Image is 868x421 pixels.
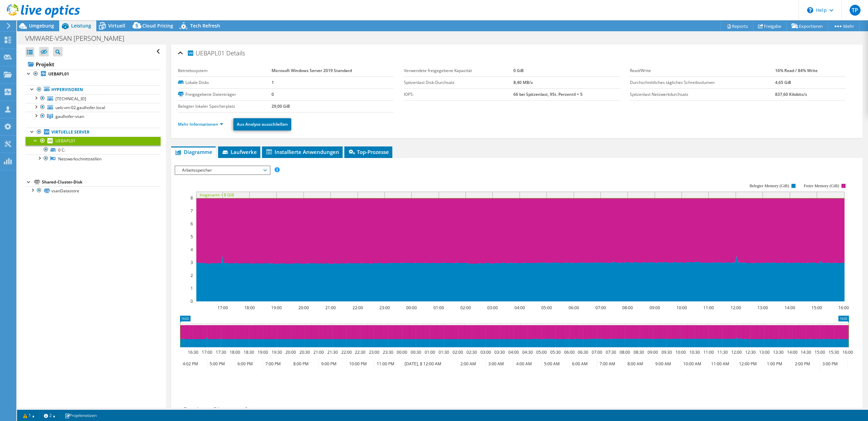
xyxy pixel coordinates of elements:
[22,35,135,42] h1: VMWARE-VSAN [PERSON_NAME]
[191,208,193,214] text: 7
[191,260,193,265] text: 3
[178,103,272,110] label: Belegter lokaler Speicherplatz
[466,349,477,355] text: 02:30
[619,349,630,355] text: 08:00
[750,183,789,188] text: Belegter Memory (GiB)
[178,79,272,86] label: Lokale Disks
[26,112,161,121] a: gaulhofer-vsan
[513,68,524,73] b: 0 GiB
[838,305,849,311] text: 16:00
[272,68,352,73] b: Microsoft Windows Server 2019 Standard
[178,67,272,74] label: Betriebssystem
[487,305,497,311] text: 03:00
[26,103,161,112] a: ueb-vm-02.gaulhofer.local
[191,285,193,291] text: 1
[775,80,791,85] b: 4,65 GiB
[71,22,91,29] span: Leistung
[703,349,714,355] text: 11:00
[26,137,161,145] a: UEBAPL01
[175,403,273,416] h2: Erweiterte Diagramm-Steuerung
[226,49,245,57] span: Details
[513,91,583,97] b: 66 bei Spitzenlast, 95t. Perzentil = 5
[676,305,687,311] text: 10:00
[18,411,39,420] a: 1
[229,349,240,355] text: 18:00
[807,7,813,13] svg: \n
[178,121,223,127] a: Mehr Informationen
[201,349,212,355] text: 17:00
[541,305,552,311] text: 05:00
[675,349,686,355] text: 10:00
[271,305,281,311] text: 19:00
[55,105,105,110] span: ueb-vm-02.gaulhofer.local
[404,79,513,86] label: Spitzenlast Disk-Durchsatz
[775,68,818,73] b: 16% Read / 84% Write
[828,349,839,355] text: 15:30
[508,349,519,355] text: 04:00
[513,80,533,85] b: 8,40 MB/s
[633,349,644,355] text: 08:30
[775,91,807,97] b: 837,60 Kilobits/s
[494,349,505,355] text: 03:30
[178,91,272,98] label: Freigegebene Datenträger
[243,349,254,355] text: 18:30
[26,128,161,137] a: Virtuelle Server
[804,183,839,188] text: Freier Memory (GiB)
[731,349,741,355] text: 12:00
[433,305,444,311] text: 01:00
[460,305,471,311] text: 02:00
[26,70,161,78] a: UEBAPL01
[522,349,533,355] text: 04:30
[191,221,193,227] text: 6
[265,148,339,155] span: Installierte Anwendungen
[285,349,296,355] text: 20:00
[480,349,491,355] text: 03:00
[536,349,546,355] text: 05:00
[215,349,226,355] text: 17:30
[703,305,714,311] text: 11:00
[514,305,525,311] text: 04:00
[187,349,198,355] text: 16:30
[406,305,416,311] text: 00:00
[26,154,161,163] a: Netzwerkschnittstellen
[29,22,54,29] span: Umgebung
[784,305,795,311] text: 14:00
[341,349,351,355] text: 22:00
[622,305,633,311] text: 08:00
[773,349,783,355] text: 13:30
[55,113,84,119] span: gaulhofer-vsan
[179,166,266,174] span: Arbeitsspeicher
[48,71,69,77] b: UEBAPL01
[142,22,173,29] span: Cloud Pricing
[355,349,365,355] text: 22:30
[404,67,513,74] label: Verwendete freigegebene Kapazität
[649,305,660,311] text: 09:00
[438,349,449,355] text: 01:30
[352,305,363,311] text: 22:00
[379,305,390,311] text: 23:00
[787,349,797,355] text: 14:00
[842,349,853,355] text: 16:00
[410,349,421,355] text: 00:30
[26,85,161,94] a: Hypervisoren
[26,94,161,103] a: [TECHNICAL_ID]
[191,298,193,304] text: 0
[568,305,579,311] text: 06:00
[647,349,658,355] text: 09:00
[759,349,769,355] text: 13:00
[272,103,290,109] b: 29,00 GiB
[630,79,775,86] label: Durchschnittliches tägliches Schreibvolumen
[591,349,602,355] text: 07:00
[42,178,161,186] div: Shared-Cluster-Disk
[175,148,212,155] span: Diagramme
[200,192,234,198] text: Insgesamt = 8 GiB
[811,305,822,311] text: 15:00
[605,349,616,355] text: 07:30
[187,49,225,57] span: UEBAPL01
[26,59,161,70] a: Projekt
[272,80,274,85] b: 1
[271,349,282,355] text: 19:30
[745,349,755,355] text: 12:30
[55,96,86,102] span: [TECHNICAL_ID]
[630,91,775,98] label: Spitzenlast Netzwerkdurchsatz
